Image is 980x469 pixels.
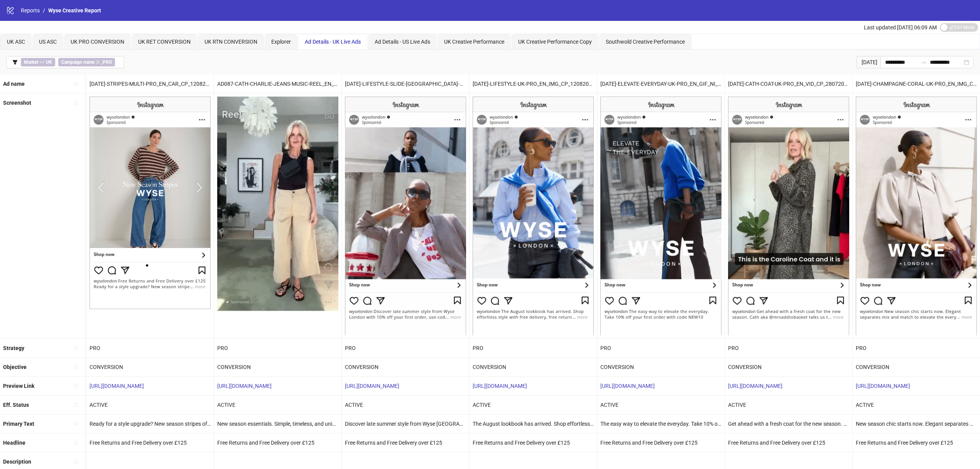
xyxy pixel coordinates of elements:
[444,39,504,45] span: UK Creative Performance
[73,440,78,445] span: sort-ascending
[725,415,852,433] div: Get ahead with a fresh coat for the new season. Cath aka @mrsaddtobasket talks us through the ins...
[856,97,977,335] img: Screenshot 120229138652200055
[43,6,45,15] li: /
[600,383,655,389] a: [URL][DOMAIN_NAME]
[597,358,725,376] div: CONVERSION
[345,383,399,389] a: [URL][DOMAIN_NAME]
[3,345,24,351] b: Strategy
[597,396,725,414] div: ACTIVE
[725,339,852,357] div: PRO
[728,383,782,389] a: [URL][DOMAIN_NAME]
[853,358,980,376] div: CONVERSION
[271,39,291,45] span: Explorer
[90,383,144,389] a: [URL][DOMAIN_NAME]
[73,345,78,350] span: sort-ascending
[853,415,980,433] div: New season chic starts now. Elegant separates mix and match to elevate the everyday. Shop with 10...
[71,39,124,45] span: UK PRO CONVERSION
[46,59,52,65] b: UK
[3,364,27,370] b: Objective
[3,81,25,87] b: Ad name
[48,7,101,14] span: Wyse Creative Report
[19,6,41,15] a: Reports
[921,59,927,65] span: to
[597,339,725,357] div: PRO
[217,97,338,312] img: Screenshot 120226551770270055
[305,39,361,45] span: Ad Details - UK Live Ads
[470,358,597,376] div: CONVERSION
[725,358,852,376] div: CONVERSION
[853,433,980,452] div: Free Returns and Free Delivery over £125
[214,339,341,357] div: PRO
[86,415,214,433] div: Ready for a style upgrade? New season stripes offer versatile, flattering looks with an instant e...
[3,383,34,389] b: Preview Link
[73,421,78,426] span: sort-ascending
[921,59,927,65] span: swap-right
[214,396,341,414] div: ACTIVE
[73,459,78,464] span: sort-ascending
[725,433,852,452] div: Free Returns and Free Delivery over £125
[3,402,29,408] b: Eff. Status
[470,75,597,93] div: [DATE]-LIFESTYLE-UK-PRO_EN_IMG_CP_12082025_F_CC_SC24_USP3_ECOM
[86,433,214,452] div: Free Returns and Free Delivery over £125
[597,433,725,452] div: Free Returns and Free Delivery over £125
[518,39,592,45] span: UK Creative Performance Copy
[3,421,34,427] b: Primary Text
[214,358,341,376] div: CONVERSION
[853,396,980,414] div: ACTIVE
[86,358,214,376] div: CONVERSION
[73,383,78,388] span: sort-ascending
[73,100,78,105] span: sort-ascending
[856,383,910,389] a: [URL][DOMAIN_NAME]
[138,39,191,45] span: UK RET CONVERSION
[3,459,31,465] b: Description
[101,59,112,65] b: _PRO
[473,383,527,389] a: [URL][DOMAIN_NAME]
[597,75,725,93] div: [DATE]-ELEVATE-EVERYDAY-UK-PRO_EN_GIF_NI_12082025_F_CC_SC24_USP3_ECOM
[342,433,469,452] div: Free Returns and Free Delivery over £125
[39,39,57,45] span: US ASC
[857,56,880,68] div: [DATE]
[214,75,341,93] div: AD087-CATH-CHARLIE-JEANS-MUSIC-REEL_EN_VID_CP_27062025_F_CC_SC13_USP11_NEWSEASON
[342,415,469,433] div: Discover late summer style from Wyse [GEOGRAPHIC_DATA] with 10% off your first order, use code NEW10
[470,415,597,433] div: The August lookbook has arrived. Shop effortless style with free delivery, free returns and 10% o...
[214,433,341,452] div: Free Returns and Free Delivery over £125
[342,396,469,414] div: ACTIVE
[725,75,852,93] div: [DATE]-CATH-COAT-UK-PRO_EN_VID_CP_28072025_F_CC_SC13_None_NEWSEASON
[728,97,849,335] img: Screenshot 120229138682750055
[470,433,597,452] div: Free Returns and Free Delivery over £125
[606,39,685,45] span: Southwold Creative Performance
[73,81,78,87] span: sort-ascending
[86,75,214,93] div: [DATE]-STRIPES-MULTI-PRO_EN_CAR_CP_12082025_F_CC_SC3_USP3_ECOM
[853,75,980,93] div: [DATE]-CHAMPAGNE-CORAL-UK-PRO_EN_IMG_CP_28072025_F_CC_SC1_None_NEWSEASON
[86,339,214,357] div: PRO
[86,396,214,414] div: ACTIVE
[7,39,25,45] span: UK ASC
[24,59,38,65] b: Market
[473,97,594,335] img: Screenshot 120229972540920055
[342,75,469,93] div: [DATE]-LIFESTYLE-SLIDE-[GEOGRAPHIC_DATA]-PRO_EN_GIF_CP_12082025_F_CC_SC24_USP3_ECOM
[725,396,852,414] div: ACTIVE
[90,97,211,309] img: Screenshot 120229972590730055
[214,415,341,433] div: New season essentials. Simple, timeless, and uniquely Wyse.
[342,358,469,376] div: CONVERSION
[600,97,721,335] img: Screenshot 120229972577010055
[345,97,466,335] img: Screenshot 120229972568020055
[217,383,272,389] a: [URL][DOMAIN_NAME]
[58,58,115,66] span: ∋
[61,59,95,65] b: Campaign name
[3,440,25,446] b: Headline
[73,364,78,369] span: sort-ascending
[6,56,124,68] button: Market == UKCampaign name ∋ _PRO
[342,339,469,357] div: PRO
[21,58,55,66] span: ==
[3,100,31,106] b: Screenshot
[853,339,980,357] div: PRO
[470,396,597,414] div: ACTIVE
[470,339,597,357] div: PRO
[73,402,78,407] span: sort-ascending
[597,415,725,433] div: The easy way to elevate the everyday. Take 10% off your first order with code NEW10
[12,59,18,65] span: filter
[864,24,937,31] span: Last updated [DATE] 06:09 AM
[204,39,257,45] span: UK RTN CONVERSION
[375,39,430,45] span: Ad Details - US Live Ads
